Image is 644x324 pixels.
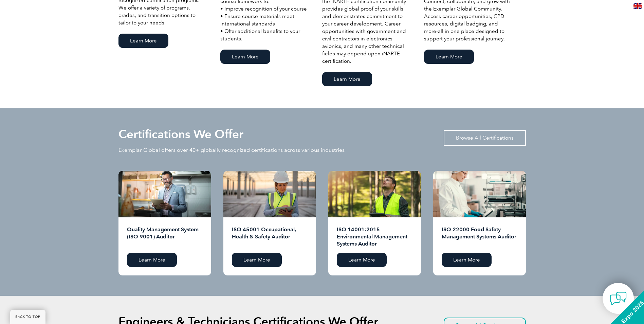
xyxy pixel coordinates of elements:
a: Learn More [442,253,492,267]
a: Learn More [127,253,177,267]
h2: ISO 22000 Food Safety Management Systems Auditor [442,226,517,248]
a: Learn More [322,72,372,86]
a: BACK TO TOP [10,310,45,324]
img: contact-chat.png [610,290,627,307]
a: Browse All Certifications [444,130,526,146]
img: en [633,3,642,9]
h2: ISO 14001:2015 Environmental Management Systems Auditor [337,226,412,248]
a: Learn More [118,34,168,48]
h2: ISO 45001 Occupational, Health & Safety Auditor [232,226,308,248]
h2: Quality Management System (ISO 9001) Auditor [127,226,203,248]
a: Learn More [424,50,474,64]
a: Learn More [220,50,270,64]
a: Learn More [337,253,387,267]
p: Exemplar Global offers over 40+ globally recognized certifications across various industries [118,146,345,154]
a: Learn More [232,253,282,267]
h2: Certifications We Offer [118,129,243,140]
